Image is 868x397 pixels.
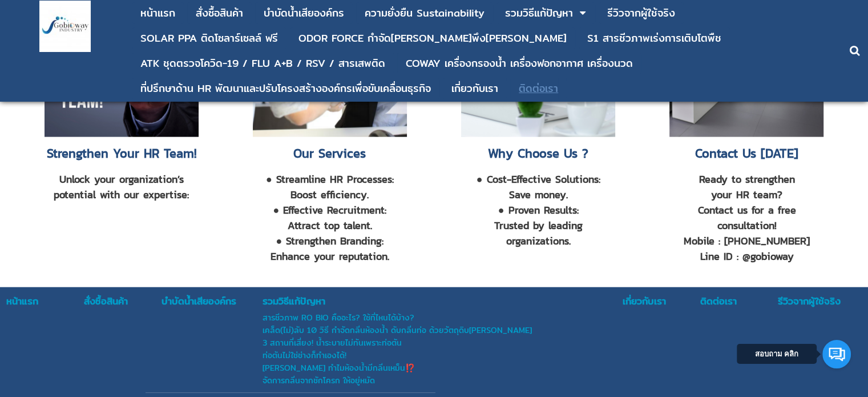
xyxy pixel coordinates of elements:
[140,53,385,74] a: ATK ชุดตรวจโควิด-19 / FLU A+B / RSV / สารเสพติด
[365,2,485,24] a: ความยั่งยืน Sustainability
[196,2,243,24] a: สั่งซื้อสินค้า
[140,2,175,24] a: หน้าแรก
[264,2,344,24] a: บําบัดน้ำเสียองค์กร
[461,144,615,163] h2: Why Choose Us ?
[669,248,823,264] div: Line ID : @gobioway
[162,294,261,308] a: บําบัดน้ำเสียองค์กร
[669,171,823,233] div: Ready to strengthen your HR team? Contact us for a free consultation!
[264,8,344,18] div: บําบัดน้ำเสียองค์กร
[140,58,385,69] div: ATK ชุดตรวจโควิด-19 / FLU A+B / RSV / สารเสพติด
[298,33,567,43] div: ODOR FORCE กำจัด[PERSON_NAME]พึง[PERSON_NAME]
[263,294,621,308] a: รวมวิธีแก้ปัญหา
[778,294,862,308] a: รีวิวจากผู้ใช้จริง
[45,171,199,202] span: Unlock your organization’s potential with our expertise:
[253,233,407,264] div: ● Strengthen Branding: Enhance your reputation.
[140,83,431,94] div: ที่ปรึกษาด้าน HR พัฒนาและปรับโครงสร้างองค์กรเพื่อขับเคลื่อนธุรกิจ
[461,202,615,248] div: ● Proven Results: Trusted by leading organizations.
[140,8,175,18] div: หน้าแรก
[406,53,633,74] a: COWAY เครื่องกรองน้ำ เครื่องฟอกอากาศ เครื่องนวด
[519,78,558,99] a: ติดต่อเรา
[623,294,699,308] a: เกี่ยวกับเรา
[140,33,278,43] div: SOLAR PPA ติดโซลาร์เซลล์ ฟรี
[263,336,621,349] a: 3 สถานที่เสี่ยง! น้ำระบายไม่ทันเพราะท่อตัน
[196,8,243,18] div: สั่งซื้อสินค้า
[406,58,633,69] div: COWAY เครื่องกรองน้ำ เครื่องฟอกอากาศ เครื่องนวด
[253,171,407,202] div: ● Streamline HR Processes: Boost efficiency.
[263,311,621,324] a: สารชีวภาพ RO BIO คืออะไร? ใช้ที่ไหนได้บ้าง?
[253,202,407,233] div: ● Effective Recruitment: Attract top talent.
[263,324,621,336] a: เคล็ด(ไม่)ลับ 10 วิธี กำจัดกลิ่นห้องน้ำ ดับกลิ่นท่อ ด้วยวัตถุดิบ[PERSON_NAME]
[755,350,799,358] span: สอบถาม คลิก
[451,78,498,99] a: เกี่ยวกับเรา
[298,27,567,49] a: ODOR FORCE กำจัด[PERSON_NAME]พึง[PERSON_NAME]
[84,294,160,308] a: สั่งซื้อสินค้า
[451,83,498,94] div: เกี่ยวกับเรา
[45,144,199,163] h2: Strengthen Your HR Team!
[669,233,823,248] div: Mobile : [PHONE_NUMBER]
[505,8,573,18] div: รวมวิธีแก้ปัญหา
[253,144,407,163] h2: Our Services
[587,27,721,49] a: S1 สารชีวภาพเร่งการเติบโตพืช
[263,349,621,362] a: ท่อตันไม่ใช่ช่างก็ทำเองได้!
[607,8,675,18] div: รีวิวจากผู้ใช้จริง
[505,2,573,24] a: รวมวิธีแก้ปัญหา
[607,2,675,24] a: รีวิวจากผู้ใช้จริง
[263,362,621,374] a: [PERSON_NAME] ทำไมห้องน้ำมีกลิ่นเหม็น⁉️
[263,374,621,387] a: จัดการกลิ่นจากชักโครก ให้อยู่หมัด
[461,171,615,202] div: ● Cost-Effective Solutions: Save money.
[587,33,721,43] div: S1 สารชีวภาพเร่งการเติบโตพืช
[140,78,431,99] a: ที่ปรึกษาด้าน HR พัฒนาและปรับโครงสร้างองค์กรเพื่อขับเคลื่อนธุรกิจ
[140,27,278,49] a: SOLAR PPA ติดโซลาร์เซลล์ ฟรี
[669,144,823,163] h2: Contact Us [DATE]
[365,8,485,18] div: ความยั่งยืน Sustainability
[519,83,558,94] div: ติดต่อเรา
[6,294,83,308] a: หน้าแรก
[39,1,91,52] img: large-1644130236041.jpg
[700,294,777,308] a: ติดต่อเรา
